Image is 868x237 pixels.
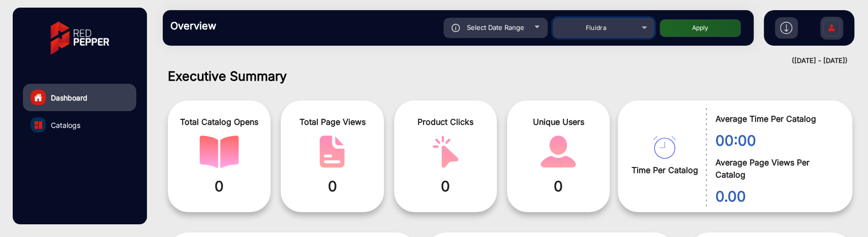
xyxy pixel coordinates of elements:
img: home [34,93,43,102]
img: catalog [538,136,578,168]
img: catalog [312,136,352,168]
img: Sign%20Up.svg [821,12,842,47]
span: 0 [175,176,263,197]
span: Unique Users [515,116,602,128]
img: vmg-logo [43,13,116,63]
span: Product Clicks [402,116,489,128]
img: icon [452,24,460,32]
span: 0 [515,176,602,197]
span: Dashboard [51,92,87,103]
span: Fluidra [585,24,607,31]
a: Catalogs [23,111,136,139]
img: catalog [35,121,42,129]
span: Average Page Views Per Catalog [715,156,837,181]
span: Select Date Range [467,23,524,31]
span: Total Catalog Opens [175,116,263,128]
img: catalog [199,136,239,168]
button: Apply [660,19,741,37]
div: ([DATE] - [DATE]) [153,56,848,66]
span: Catalogs [51,120,80,130]
span: Total Page Views [288,116,376,128]
img: catalog [426,136,465,168]
span: 00:00 [715,130,837,151]
img: h2download.svg [780,22,792,34]
h3: Overview [170,20,313,32]
a: Dashboard [23,84,136,111]
span: 0 [288,176,376,197]
h1: Executive Summary [168,69,853,84]
span: 0.00 [715,186,837,207]
span: Average Time Per Catalog [715,113,837,125]
img: catalog [653,136,676,159]
span: 0 [402,176,489,197]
